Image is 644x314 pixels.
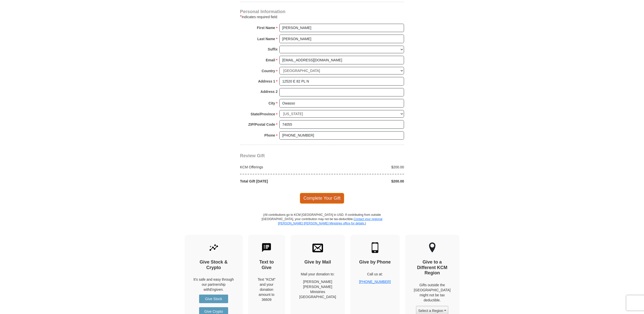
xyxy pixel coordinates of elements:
p: [PERSON_NAME] [PERSON_NAME] Ministries [GEOGRAPHIC_DATA] [299,279,336,299]
strong: Country [262,67,275,74]
div: KCM Offerings [237,165,322,170]
i: Engiven. [210,287,224,292]
img: give-by-stock.svg [208,242,219,253]
h4: Text to Give [257,259,277,270]
p: (All contributions go to KCM [GEOGRAPHIC_DATA] in USD. If contributing from outside [GEOGRAPHIC_D... [261,213,383,235]
h4: Personal Information [240,10,404,14]
strong: City [269,100,275,107]
p: Call us at: [359,272,391,277]
strong: State/Province [251,111,275,118]
div: Indicates required field [240,14,404,20]
strong: Suffix [268,46,278,53]
img: text-to-give.svg [261,242,272,253]
strong: Address 2 [260,88,278,95]
strong: Phone [264,132,275,139]
span: Complete Your Gift [300,193,344,203]
p: It's safe and easy through our partnership with [194,277,234,292]
div: $200.00 [322,179,407,184]
div: $200.00 [322,165,407,170]
strong: Last Name [257,35,275,42]
strong: ZIP/Postal Code [248,121,275,128]
a: Contact your regional [PERSON_NAME] [PERSON_NAME] Ministries office for details. [278,217,382,225]
a: Give Stock [199,295,228,303]
strong: Email [266,57,275,64]
p: Mail your donation to: [299,272,336,277]
span: Review Gift [240,153,265,158]
strong: First Name [257,24,275,31]
img: envelope.svg [312,242,323,253]
h4: Give by Phone [359,259,391,265]
img: mobile.svg [370,242,380,253]
img: other-region [429,242,436,253]
p: Gifts outside the [GEOGRAPHIC_DATA] might not be tax deductible. [414,282,451,303]
h4: Give by Mail [299,259,336,265]
div: Total Gift [DATE] [237,179,322,184]
h4: Give to a Different KCM Region [414,259,451,276]
h4: Give Stock & Crypto [194,259,234,270]
a: [PHONE_NUMBER] [359,280,391,284]
div: Text "KCM" and your donation amount to 36609 [257,277,277,302]
strong: Address 1 [258,78,275,85]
